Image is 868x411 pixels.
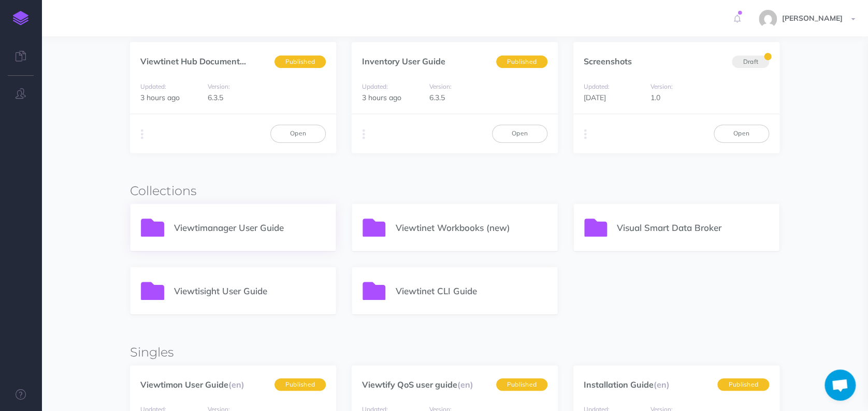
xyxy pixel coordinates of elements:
[363,218,386,237] img: icon-folder.svg
[130,23,779,36] h3: Recent
[824,369,856,401] div: Chat abierto
[395,221,547,235] p: Viewtinet Workbooks (new)
[429,93,444,102] span: 6.3.5
[141,282,164,300] img: icon-folder.svg
[140,83,166,90] small: Updated:
[650,93,660,102] span: 1.0
[208,93,223,102] span: 6.3.5
[654,379,670,390] span: (en)
[362,379,473,390] a: Viewtify QoS user guide(en)
[362,93,401,102] span: 3 hours ago
[140,93,180,102] span: 3 hours ago
[584,56,632,66] a: Screenshots
[140,379,244,390] a: Viewtimon User Guide(en)
[429,83,451,90] small: Version:
[584,127,587,142] i: More actions
[362,83,388,90] small: Updated:
[584,93,606,102] span: [DATE]
[777,13,848,23] span: [PERSON_NAME]
[228,379,244,390] span: (en)
[140,56,246,66] a: Viewtinet Hub Document...
[584,83,610,90] small: Updated:
[584,218,607,237] img: icon-folder.svg
[650,83,673,90] small: Version:
[130,184,779,198] h3: Collections
[617,221,769,235] p: Visual Smart Data Broker
[457,379,473,390] span: (en)
[174,221,326,235] p: Viewtimanager User Guide
[362,56,445,66] a: Inventory User Guide
[584,379,670,390] a: Installation Guide(en)
[174,284,326,298] p: Viewtisight User Guide
[714,125,769,142] a: Open
[363,282,386,300] img: icon-folder.svg
[208,83,230,90] small: Version:
[130,346,779,359] h3: Singles
[270,125,326,142] a: Open
[13,11,28,25] img: logo-mark.svg
[141,218,164,237] img: icon-folder.svg
[492,125,547,142] a: Open
[141,127,143,142] i: More actions
[363,127,365,142] i: More actions
[395,284,547,298] p: Viewtinet CLI Guide
[759,10,777,28] img: fdf850852f47226c36d38264cdbbf18f.jpg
